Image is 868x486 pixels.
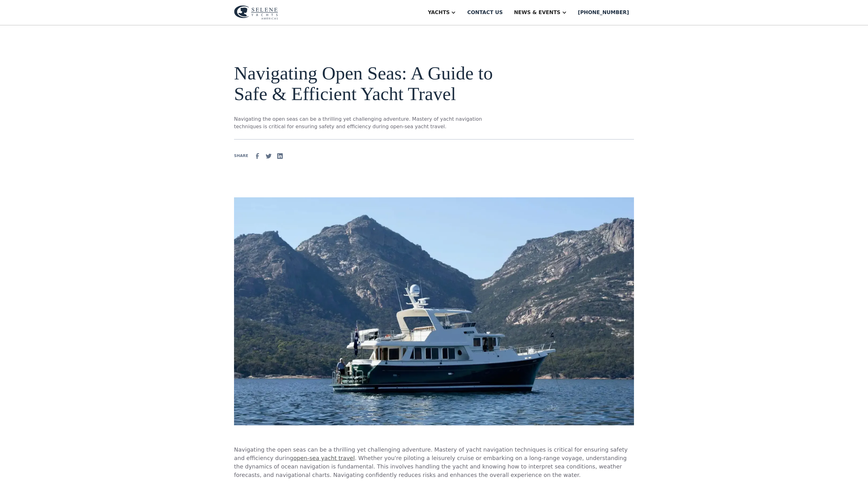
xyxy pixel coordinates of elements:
div: Contact us [467,9,503,16]
a: open-sea yacht travel [293,455,355,461]
div: [PHONE_NUMBER] [578,9,629,16]
div: Yachts [428,9,450,16]
div: News & EVENTS [514,9,561,16]
img: Linkedin [276,152,284,160]
img: Twitter [265,152,272,160]
p: Navigating the open seas can be a thrilling yet challenging adventure. Mastery of yacht navigatio... [234,445,634,479]
p: Navigating the open seas can be a thrilling yet challenging adventure. Mastery of yacht navigatio... [234,115,494,130]
img: logo [234,5,278,20]
img: facebook [254,152,261,160]
h1: Navigating Open Seas: A Guide to Safe & Efficient Yacht Travel [234,63,494,104]
div: SHARE [234,153,248,159]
